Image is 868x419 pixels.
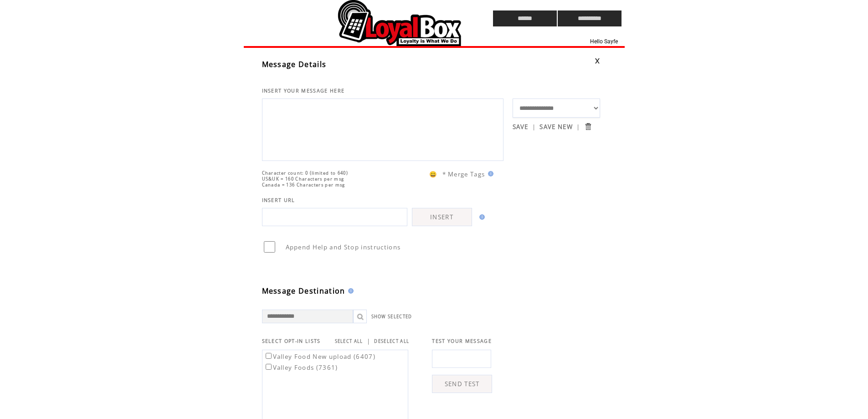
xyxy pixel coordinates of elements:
[286,243,401,251] span: Append Help and Stop instructions
[442,170,485,178] span: * Merge Tags
[262,170,349,176] span: Character count: 0 (limited to 640)
[432,375,492,393] a: SEND TEST
[262,182,345,188] span: Canada = 136 Characters per msg
[513,123,529,131] a: SAVE
[477,214,485,220] img: help.gif
[432,338,492,344] span: TEST YOUR MESSAGE
[485,171,493,176] img: help.gif
[335,338,363,344] a: SELECT ALL
[345,288,354,294] img: help.gif
[371,314,412,320] a: SHOW SELECTED
[532,123,536,131] span: |
[262,197,295,203] span: INSERT URL
[262,286,345,296] span: Message Destination
[374,338,409,344] a: DESELECT ALL
[262,88,345,94] span: INSERT YOUR MESSAGE HERE
[584,122,592,131] input: Submit
[262,176,344,182] span: US&UK = 160 Characters per msg
[367,337,370,345] span: |
[266,364,272,370] input: Valley Foods (7361)
[539,123,573,131] a: SAVE NEW
[576,123,580,131] span: |
[590,38,618,45] span: Hello Sayfe
[262,338,321,344] span: SELECT OPT-IN LISTS
[266,353,272,359] input: Valley Food New upload (6407)
[429,170,437,178] span: 😀
[264,352,376,361] label: Valley Food New upload (6407)
[264,363,338,372] label: Valley Foods (7361)
[412,208,472,226] a: INSERT
[262,59,327,69] span: Message Details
